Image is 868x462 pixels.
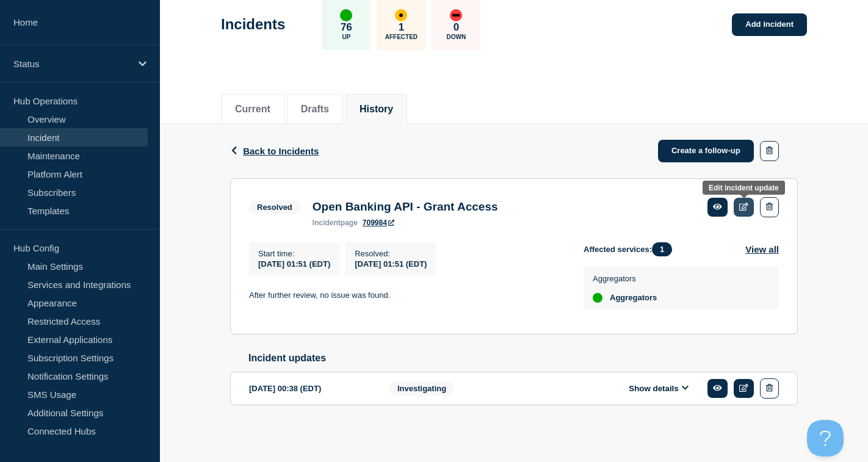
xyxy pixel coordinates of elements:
[399,21,404,34] p: 1
[249,200,300,214] span: Resolved
[652,242,672,256] span: 1
[249,290,564,301] p: After further review, no issue was found.
[363,218,394,227] a: 709984
[243,146,319,156] span: Back to Incidents
[301,104,329,115] button: Drafts
[610,293,657,303] span: Aggregators
[230,146,319,156] button: Back to Incidents
[745,242,779,256] button: View all
[593,293,602,303] div: up
[258,249,330,258] p: Start time :
[249,378,371,399] div: [DATE] 00:38 (EDT)
[732,13,807,36] a: Add incident
[341,21,352,34] p: 76
[709,184,779,192] div: Edit incident update
[454,21,459,34] p: 0
[389,381,454,395] span: Investigating
[235,104,270,115] button: Current
[248,353,798,364] h2: Incident updates
[593,274,657,283] p: Aggregators
[807,420,844,457] iframe: Help Scout Beacon - Open
[385,34,418,40] p: Affected
[258,259,330,269] span: [DATE] 01:51 (EDT)
[313,218,358,227] p: page
[313,200,498,214] h3: Open Banking API - Grant Access
[584,242,678,256] span: Affected services:
[395,9,407,21] div: affected
[13,59,131,69] p: Status
[625,383,692,394] button: Show details
[342,34,350,40] p: Up
[355,249,427,258] p: Resolved :
[340,9,352,21] div: up
[658,140,754,162] a: Create a follow-up
[355,259,427,269] span: [DATE] 01:51 (EDT)
[313,218,341,227] span: incident
[360,104,393,115] button: History
[221,16,285,33] h1: Incidents
[450,9,462,21] div: down
[447,34,466,40] p: Down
